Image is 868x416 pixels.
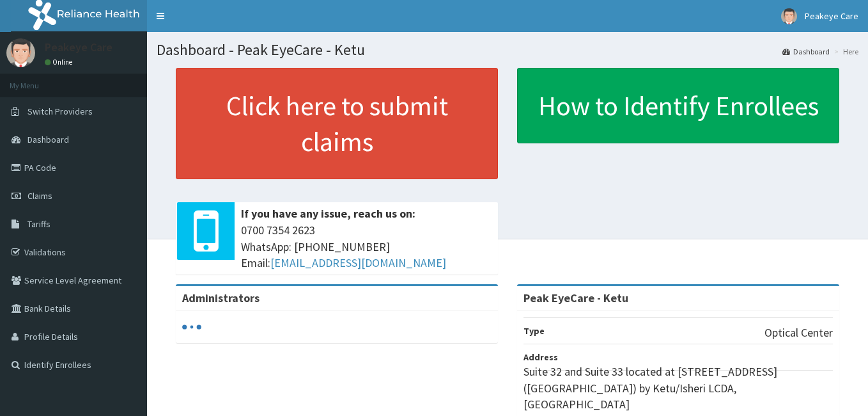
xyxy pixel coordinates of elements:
[27,134,69,145] span: Dashboard
[45,58,75,67] a: Online
[182,317,201,337] svg: audio-loading
[27,106,93,117] span: Switch Providers
[27,218,50,230] span: Tariffs
[523,351,558,363] b: Address
[270,255,446,270] a: [EMAIL_ADDRESS][DOMAIN_NAME]
[805,10,858,22] span: Peakeye Care
[241,222,492,271] span: 0700 7354 2623 WhatsApp: [PHONE_NUMBER] Email:
[6,38,35,67] img: User Image
[182,291,260,305] b: Administrators
[782,46,830,57] a: Dashboard
[523,364,833,413] p: Suite 32 and Suite 33 located at [STREET_ADDRESS] ([GEOGRAPHIC_DATA]) by Ketu/Isheri LCDA, [GEOGR...
[781,8,797,24] img: User Image
[764,324,833,341] p: Optical Center
[517,68,839,143] a: How to Identify Enrollees
[523,291,628,305] strong: Peak EyeCare - Ketu
[157,42,858,58] h1: Dashboard - Peak EyeCare - Ketu
[241,206,415,221] b: If you have any issue, reach us on:
[523,325,545,337] b: Type
[45,42,112,53] p: Peakeye Care
[27,190,52,202] span: Claims
[176,68,498,179] a: Click here to submit claims
[831,46,858,57] li: Here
